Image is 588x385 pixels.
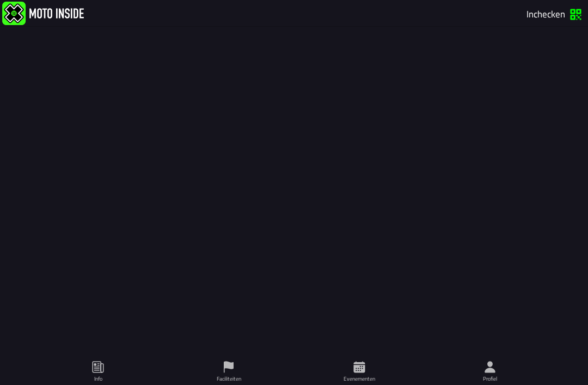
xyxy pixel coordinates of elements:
ion-label: Info [94,375,102,383]
ion-label: Faciliteiten [217,375,241,383]
ion-label: Profiel [483,375,497,383]
a: Inchecken [523,4,586,23]
span: Inchecken [526,7,565,21]
ion-label: Evenementen [344,375,375,383]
